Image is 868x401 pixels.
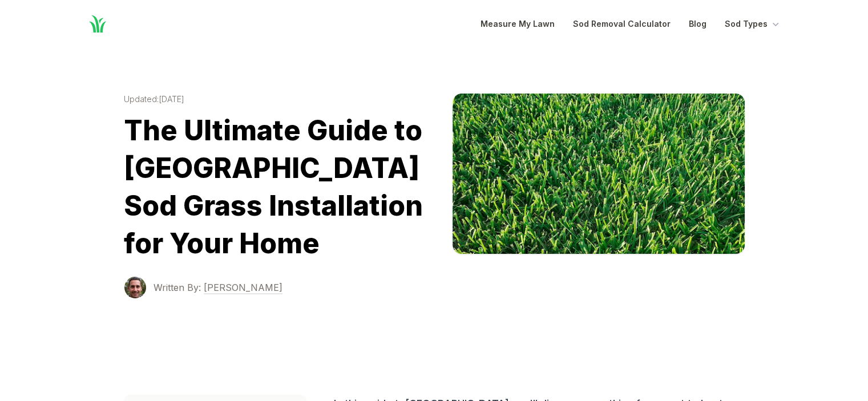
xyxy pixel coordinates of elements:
a: Blog [689,17,706,31]
a: Measure My Lawn [481,17,555,31]
button: Sod Types [725,17,781,31]
span: [PERSON_NAME] [204,282,282,294]
time: Updated: [DATE] [124,94,434,105]
img: Terrance Sowell photo [124,276,147,299]
img: bermuda image [453,94,745,254]
a: Written By: [PERSON_NAME] [154,281,282,294]
h1: The Ultimate Guide to [GEOGRAPHIC_DATA] Sod Grass Installation for Your Home [124,112,434,262]
a: Sod Removal Calculator [573,17,671,31]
